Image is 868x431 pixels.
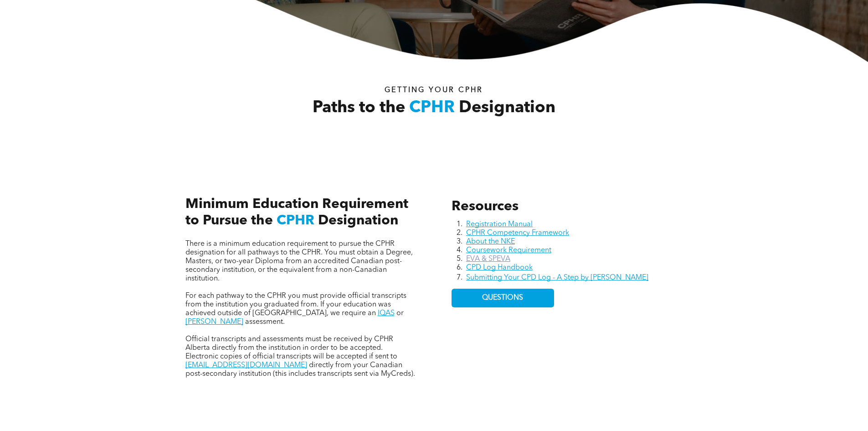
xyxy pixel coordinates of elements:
span: CPHR [277,214,314,228]
span: CPHR [409,100,455,116]
a: [PERSON_NAME] [185,318,243,326]
span: Paths to the [313,100,405,116]
span: Designation [459,100,555,116]
a: CPHR Competency Framework [466,229,569,237]
span: assessment. [245,318,285,326]
a: CPD Log Handbook [466,264,533,271]
a: Submitting Your CPD Log - A Step by [PERSON_NAME] [466,274,648,281]
span: Official transcripts and assessments must be received by CPHR Alberta directly from the instituti... [185,336,397,360]
span: Resources [452,200,519,213]
a: [EMAIL_ADDRESS][DOMAIN_NAME] [185,362,307,369]
span: For each pathway to the CPHR you must provide official transcripts from the institution you gradu... [185,292,406,317]
span: Minimum Education Requirement to Pursue the [185,197,408,228]
span: or [396,310,404,317]
a: IQAS [378,310,395,317]
span: Getting your Cphr [385,87,483,94]
span: Designation [318,214,398,228]
a: QUESTIONS [452,289,554,307]
a: Coursework Requirement [466,247,551,254]
span: There is a minimum education requirement to pursue the CPHR designation for all pathways to the C... [185,240,413,282]
a: About the NKE [466,238,515,245]
a: EVA & SPEVA [466,255,510,263]
span: QUESTIONS [482,294,523,302]
a: Registration Manual [466,221,533,228]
